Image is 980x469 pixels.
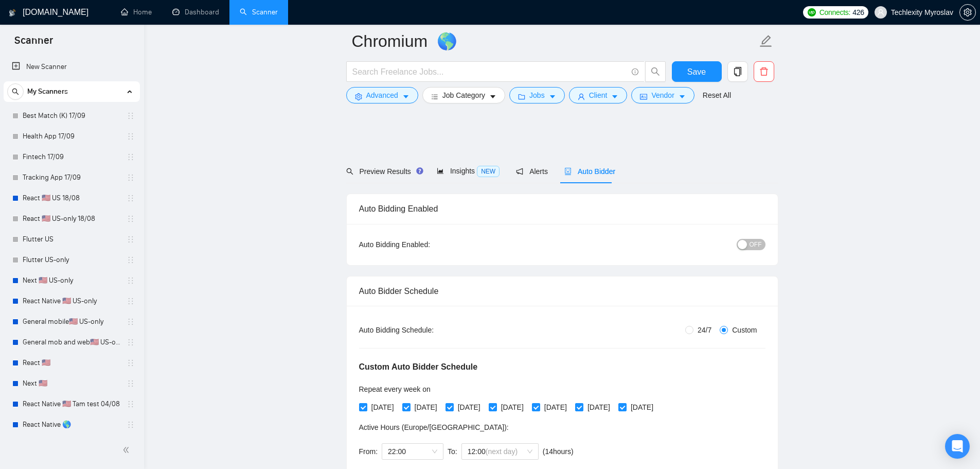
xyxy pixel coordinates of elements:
span: Vendor [651,90,674,101]
span: [DATE] [367,402,398,413]
span: search [346,168,353,175]
span: holder [127,338,135,346]
input: Search Freelance Jobs... [352,65,627,78]
span: Auto Bidder [564,167,615,176]
span: holder [127,276,135,285]
span: [DATE] [454,402,485,413]
a: Tracking App 17/09 [23,167,120,188]
button: search [645,61,666,82]
span: holder [127,173,135,182]
span: 12:00 [468,444,532,459]
button: delete [754,61,774,82]
button: barsJob Categorycaret-down [422,87,505,103]
span: [DATE] [411,402,441,413]
span: robot [564,168,572,175]
a: Best Match (K) 17/09 [23,106,120,126]
span: edit [759,34,773,48]
div: Auto Bidding Schedule: [359,324,494,336]
span: [DATE] [497,402,528,413]
span: bars [431,93,438,100]
span: holder [127,297,135,305]
span: folder [518,93,525,100]
span: search [8,88,23,95]
a: React Native 🇺🇸 US-only [23,291,120,311]
a: searchScanner [240,8,278,16]
a: React Native 🇺🇸 Tam test 04/08 [23,394,120,414]
span: holder [127,421,135,429]
span: To: [448,447,457,456]
div: Auto Bidder Schedule [359,276,765,306]
a: Fintech 17/09 [23,147,120,167]
span: copy [728,67,747,76]
span: [DATE] [540,402,571,413]
span: Connects: [819,7,850,18]
a: React Native 🌎 [23,414,120,435]
span: Insights [437,167,500,175]
span: caret-down [611,93,618,100]
h5: Custom Auto Bidder Schedule [359,361,478,373]
span: Jobs [529,90,545,101]
span: holder [127,132,135,141]
span: Save [687,65,706,78]
span: double-left [122,445,133,455]
a: Next 🇺🇸 US-only [23,270,120,291]
div: Tooltip anchor [415,166,424,176]
span: [DATE] [627,402,657,413]
button: search [7,83,24,100]
a: Flutter US [23,229,120,250]
span: ( 14 hours) [543,447,574,456]
a: New Scanner [12,57,132,77]
button: folderJobscaret-down [509,87,565,103]
button: userClientcaret-down [569,87,628,103]
span: Custom [728,324,761,336]
a: General mob and web🇺🇸 US-only - to be done [23,332,120,353]
a: React 🇺🇸 US-only 18/08 [23,209,120,229]
span: NEW [477,166,500,177]
a: Next 🇺🇸 [23,373,120,394]
span: holder [127,400,135,408]
span: OFF [750,239,762,250]
img: upwork-logo.png [808,8,816,16]
button: setting [959,4,976,21]
span: user [877,9,884,16]
button: copy [727,61,748,82]
a: homeHome [121,8,152,16]
span: caret-down [549,93,556,100]
div: Auto Bidding Enabled [359,194,765,223]
span: Scanner [6,33,61,55]
img: logo [9,5,16,21]
span: holder [127,215,135,223]
span: holder [127,153,135,161]
div: Open Intercom Messenger [945,434,970,459]
span: 22:00 [388,444,437,459]
span: delete [754,67,774,76]
a: setting [959,8,976,16]
span: area-chart [437,167,444,175]
span: 24/7 [693,324,716,336]
div: Auto Bidding Enabled: [359,239,494,250]
span: holder [127,318,135,326]
span: holder [127,194,135,202]
span: idcard [640,93,647,100]
span: caret-down [489,93,496,100]
a: Flutter US-only [23,250,120,270]
a: General mobile🇺🇸 US-only [23,311,120,332]
span: Job Category [442,90,485,101]
span: caret-down [402,93,409,100]
span: holder [127,256,135,264]
input: Scanner name... [352,28,757,54]
span: Repeat every week on [359,385,431,393]
button: idcardVendorcaret-down [631,87,694,103]
span: holder [127,359,135,367]
a: React 🇺🇸 [23,353,120,373]
span: caret-down [679,93,686,100]
span: search [646,67,665,76]
a: Health App 17/09 [23,126,120,147]
a: Reset All [703,90,731,101]
span: Advanced [366,90,398,101]
button: settingAdvancedcaret-down [346,87,418,103]
span: setting [355,93,362,100]
span: holder [127,379,135,388]
span: setting [960,8,975,16]
li: New Scanner [4,57,140,77]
